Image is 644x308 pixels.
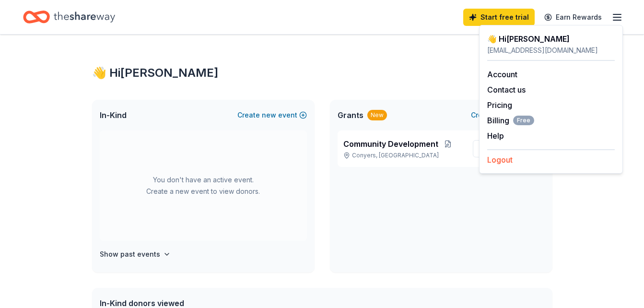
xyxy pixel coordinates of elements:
[487,115,534,126] span: Billing
[487,130,504,142] button: Help
[473,140,539,157] a: View project
[338,109,363,121] span: Grants
[100,249,171,260] button: Show past events
[100,130,307,241] div: You don't have an active event. Create a new event to view donors.
[471,109,545,121] button: Createnewproject
[100,249,160,260] h4: Show past events
[92,65,552,81] div: 👋 Hi [PERSON_NAME]
[487,45,615,56] div: [EMAIL_ADDRESS][DOMAIN_NAME]
[343,152,465,159] p: Conyers, [GEOGRAPHIC_DATA]
[343,138,438,150] span: Community Development
[487,84,526,95] button: Contact us
[487,100,512,110] a: Pricing
[487,154,513,166] button: Logout
[237,109,307,121] button: Createnewevent
[463,9,535,26] a: Start free trial
[487,33,615,45] div: 👋 Hi [PERSON_NAME]
[262,109,276,121] span: new
[513,116,534,125] span: Free
[23,6,115,28] a: Home
[487,70,517,79] a: Account
[487,115,534,126] button: BillingFree
[100,109,127,121] span: In-Kind
[539,9,608,26] a: Earn Rewards
[367,110,387,120] div: New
